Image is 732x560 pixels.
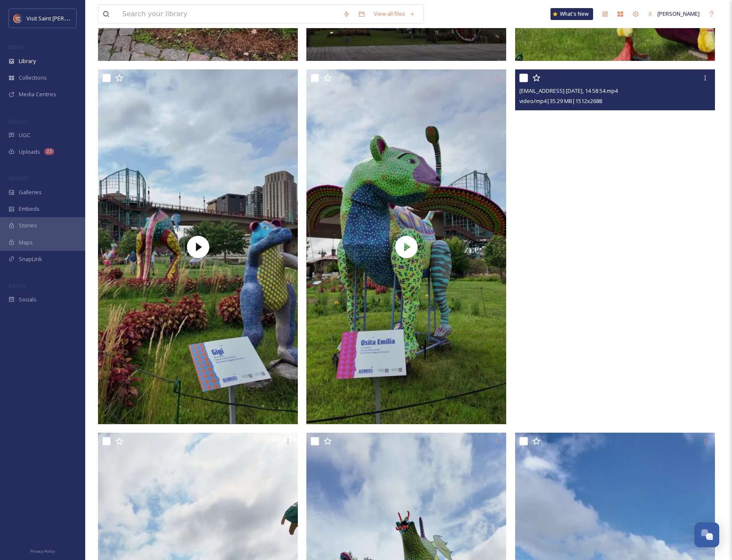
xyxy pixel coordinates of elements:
[19,148,40,156] span: Uploads
[19,205,40,213] span: Embeds
[19,296,37,304] span: Socials
[9,175,28,181] span: WIDGETS
[657,10,700,17] span: [PERSON_NAME]
[9,118,27,124] span: COLLECT
[695,523,719,547] button: Open Chat
[44,148,54,155] div: 23
[306,69,506,425] img: thumbnail
[19,255,42,263] span: SnapLink
[19,74,47,82] span: Collections
[550,8,593,20] a: What's New
[19,238,33,247] span: Maps
[30,549,55,554] span: Privacy Policy
[118,5,339,23] input: Search your library
[14,14,22,23] img: Visit%20Saint%20Paul%20Updated%20Profile%20Image.jpg
[9,282,26,289] span: SOCIALS
[19,90,56,98] span: Media Centres
[30,546,55,556] a: Privacy Policy
[369,6,419,22] a: View all files
[515,69,715,425] video: ext_1757011991.280022_onlyaubss@gmail.com-Video Aug 17 2025, 14 58 54.mp4
[19,131,30,139] span: UGC
[519,87,618,95] span: [EMAIL_ADDRESS] [DATE], 14 58 54.mp4
[9,44,23,50] span: MEDIA
[98,69,298,425] img: thumbnail
[643,6,704,22] a: [PERSON_NAME]
[19,188,42,196] span: Galleries
[519,97,602,105] span: video/mp4 | 35.29 MB | 1512 x 2688
[19,221,37,230] span: Stories
[19,57,36,65] span: Library
[26,14,95,22] span: Visit Saint [PERSON_NAME]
